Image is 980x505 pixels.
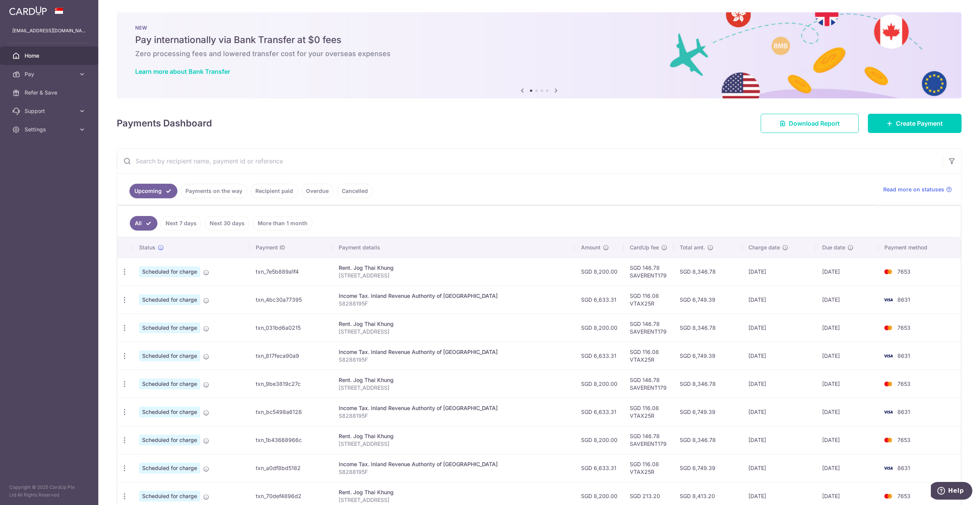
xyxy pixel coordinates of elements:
[624,398,674,426] td: SGD 116.08 VTAX25R
[250,426,332,454] td: txn_1b43668966c
[9,6,47,15] img: CardUp
[139,351,200,361] span: Scheduled for charge
[339,412,569,420] p: S8288195F
[897,352,910,359] span: 8631
[897,465,910,471] span: 8631
[161,216,202,231] a: Next 7 days
[301,184,334,198] a: Overdue
[816,257,878,286] td: [DATE]
[680,244,705,251] span: Total amt.
[748,244,780,251] span: Charge date
[742,370,816,398] td: [DATE]
[742,286,816,314] td: [DATE]
[339,264,569,272] div: Rent. Jog Thai Khung
[896,119,943,128] span: Create Payment
[883,186,944,193] span: Read more on statuses
[742,454,816,482] td: [DATE]
[139,294,200,305] span: Scheduled for charge
[339,272,569,279] p: [STREET_ADDRESS]
[117,12,962,98] img: Bank transfer banner
[139,379,200,389] span: Scheduled for charge
[674,314,742,342] td: SGD 8,346.78
[117,149,943,173] input: Search by recipient name, payment id or reference
[139,322,200,333] span: Scheduled for charge
[624,314,674,342] td: SGD 146.78 SAVERENT179
[816,454,878,482] td: [DATE]
[674,454,742,482] td: SGD 6,749.39
[205,216,250,231] a: Next 30 days
[180,184,247,198] a: Payments on the way
[881,379,896,389] img: Bank Card
[135,49,943,58] h6: Zero processing fees and lowered transfer cost for your overseas expenses
[897,437,910,443] span: 7653
[250,184,298,198] a: Recipient paid
[339,460,569,468] div: Income Tax. Inland Revenue Authority of [GEOGRAPHIC_DATA]
[25,70,75,78] span: Pay
[575,314,624,342] td: SGD 8,200.00
[139,435,200,445] span: Scheduled for charge
[816,286,878,314] td: [DATE]
[674,370,742,398] td: SGD 8,346.78
[816,398,878,426] td: [DATE]
[581,244,601,251] span: Amount
[25,126,75,133] span: Settings
[883,186,952,193] a: Read more on statuses
[897,380,910,387] span: 7653
[25,52,75,60] span: Home
[339,356,569,364] p: S8288195F
[624,342,674,370] td: SGD 116.08 VTAX25R
[575,370,624,398] td: SGD 8,200.00
[139,266,200,277] span: Scheduled for charge
[624,426,674,454] td: SGD 146.78 SAVERENT179
[135,25,943,31] p: NEW
[897,268,910,275] span: 7653
[339,300,569,307] p: S8288195F
[881,351,896,360] img: Bank Card
[130,216,157,231] a: All
[897,324,910,331] span: 7653
[250,257,332,286] td: txn_7e5b889a1f4
[339,320,569,328] div: Rent. Jog Thai Khung
[816,426,878,454] td: [DATE]
[575,398,624,426] td: SGD 6,633.31
[135,68,230,75] a: Learn more about Bank Transfer
[339,440,569,448] p: [STREET_ADDRESS]
[339,348,569,356] div: Income Tax. Inland Revenue Authority of [GEOGRAPHIC_DATA]
[339,328,569,336] p: [STREET_ADDRESS]
[742,426,816,454] td: [DATE]
[897,296,910,303] span: 8631
[339,432,569,440] div: Rent. Jog Thai Khung
[624,286,674,314] td: SGD 116.08 VTAX25R
[881,492,896,501] img: Bank Card
[630,244,659,251] span: CardUp fee
[868,114,962,133] a: Create Payment
[339,488,569,496] div: Rent. Jog Thai Khung
[139,244,156,251] span: Status
[674,257,742,286] td: SGD 8,346.78
[337,184,373,198] a: Cancelled
[253,216,313,231] a: More than 1 month
[881,295,896,304] img: Bank Card
[250,454,332,482] td: txn_a0df8bd5182
[881,267,896,276] img: Bank Card
[822,244,845,251] span: Due date
[624,454,674,482] td: SGD 116.08 VTAX25R
[339,468,569,476] p: S8288195F
[250,238,332,257] th: Payment ID
[135,34,943,46] h5: Pay internationally via Bank Transfer at $0 fees
[339,292,569,300] div: Income Tax. Inland Revenue Authority of [GEOGRAPHIC_DATA]
[575,257,624,286] td: SGD 8,200.00
[117,116,212,130] h4: Payments Dashboard
[333,238,575,257] th: Payment details
[139,491,200,502] span: Scheduled for charge
[931,482,972,501] iframe: Opens a widget where you can find more information
[575,286,624,314] td: SGD 6,633.31
[250,314,332,342] td: txn_031bd6a0215
[575,426,624,454] td: SGD 8,200.00
[575,454,624,482] td: SGD 6,633.31
[575,342,624,370] td: SGD 6,633.31
[816,314,878,342] td: [DATE]
[624,370,674,398] td: SGD 146.78 SAVERENT179
[816,342,878,370] td: [DATE]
